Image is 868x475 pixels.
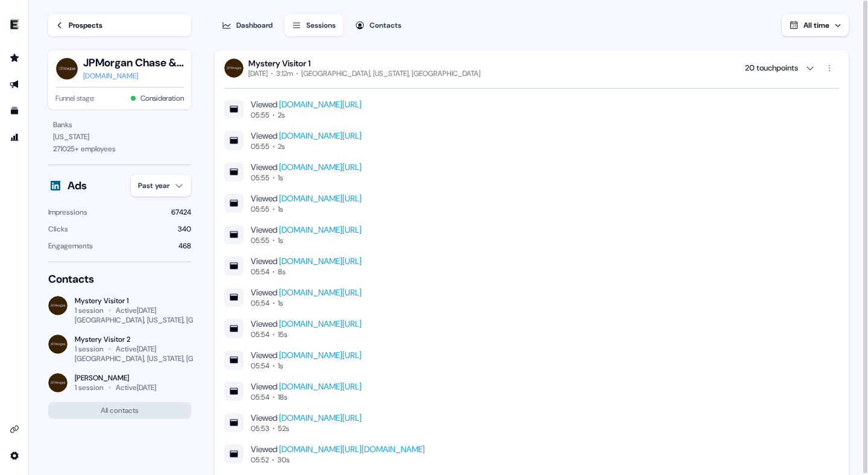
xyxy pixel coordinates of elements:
[251,298,269,308] div: 05:54
[251,110,269,120] div: 05:55
[116,383,156,392] div: Active [DATE]
[251,98,362,110] div: Viewed
[279,224,362,235] a: [DOMAIN_NAME][URL]
[251,392,269,402] div: 05:54
[276,69,293,78] div: 3:12m
[248,58,480,69] div: Mystery Visitor 1
[69,19,102,31] div: Prospects
[68,178,87,193] div: Ads
[178,240,191,252] div: 468
[278,392,287,402] div: 18s
[251,443,425,455] div: Viewed
[278,267,285,277] div: 8s
[306,19,336,31] div: Sessions
[279,130,362,141] a: [DOMAIN_NAME][URL]
[278,142,285,151] div: 2s
[251,255,362,267] div: Viewed
[251,318,362,330] div: Viewed
[278,173,283,183] div: 1s
[116,344,156,354] div: Active [DATE]
[251,424,269,433] div: 05:53
[140,92,184,104] button: Consideration
[224,58,839,78] button: Mystery Visitor 1[DATE]3:12m[GEOGRAPHIC_DATA], [US_STATE], [GEOGRAPHIC_DATA] 20 touchpoints
[251,224,362,236] div: Viewed
[75,354,256,363] div: [GEOGRAPHIC_DATA], [US_STATE], [GEOGRAPHIC_DATA]
[278,298,283,308] div: 1s
[83,70,184,82] a: [DOMAIN_NAME]
[5,48,24,68] a: Go to prospects
[75,373,156,383] div: [PERSON_NAME]
[251,204,269,214] div: 05:55
[251,236,269,245] div: 05:55
[279,162,362,172] a: [DOMAIN_NAME][URL]
[75,383,104,392] div: 1 session
[83,55,184,70] button: JPMorgan Chase & Co.
[279,412,362,423] a: [DOMAIN_NAME][URL]
[48,272,191,286] div: Contacts
[279,444,425,455] a: [DOMAIN_NAME][URL][DOMAIN_NAME]
[75,344,104,354] div: 1 session
[279,287,362,298] a: [DOMAIN_NAME][URL]
[285,14,343,36] button: Sessions
[279,193,362,204] a: [DOMAIN_NAME][URL]
[251,161,362,173] div: Viewed
[745,62,798,74] div: 20 touchpoints
[278,424,289,433] div: 52s
[131,175,191,197] button: Past year
[251,349,362,361] div: Viewed
[75,296,191,306] div: Mystery Visitor 1
[48,402,191,419] button: All contacts
[53,131,186,143] div: [US_STATE]
[277,455,289,465] div: 30s
[5,128,24,147] a: Go to attribution
[251,455,269,465] div: 05:52
[178,223,191,235] div: 340
[348,14,409,36] button: Contacts
[251,267,269,277] div: 05:54
[251,380,362,392] div: Viewed
[75,306,104,315] div: 1 session
[53,143,186,155] div: 271025 + employees
[55,92,95,104] span: Funnel stage:
[48,206,87,218] div: Impressions
[301,69,480,78] div: [GEOGRAPHIC_DATA], [US_STATE], [GEOGRAPHIC_DATA]
[48,223,68,235] div: Clicks
[48,14,191,36] a: Prospects
[171,206,191,218] div: 67424
[278,204,283,214] div: 1s
[251,286,362,298] div: Viewed
[804,20,829,30] span: All time
[370,19,401,31] div: Contacts
[75,315,256,325] div: [GEOGRAPHIC_DATA], [US_STATE], [GEOGRAPHIC_DATA]
[251,130,362,142] div: Viewed
[248,69,268,78] div: [DATE]
[48,240,93,252] div: Engagements
[251,330,269,339] div: 05:54
[279,256,362,266] a: [DOMAIN_NAME][URL]
[215,14,280,36] button: Dashboard
[278,361,283,371] div: 1s
[116,306,156,315] div: Active [DATE]
[279,318,362,329] a: [DOMAIN_NAME][URL]
[251,142,269,151] div: 05:55
[5,101,24,121] a: Go to templates
[5,446,24,465] a: Go to integrations
[278,330,287,339] div: 15s
[53,119,186,131] div: Banks
[279,350,362,360] a: [DOMAIN_NAME][URL]
[279,99,362,110] a: [DOMAIN_NAME][URL]
[279,381,362,392] a: [DOMAIN_NAME][URL]
[236,19,272,31] div: Dashboard
[75,335,191,344] div: Mystery Visitor 2
[278,236,283,245] div: 1s
[5,75,24,94] a: Go to outbound experience
[251,361,269,371] div: 05:54
[251,192,362,204] div: Viewed
[278,110,285,120] div: 2s
[782,14,849,36] button: All time
[5,420,24,439] a: Go to integrations
[251,173,269,183] div: 05:55
[251,412,362,424] div: Viewed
